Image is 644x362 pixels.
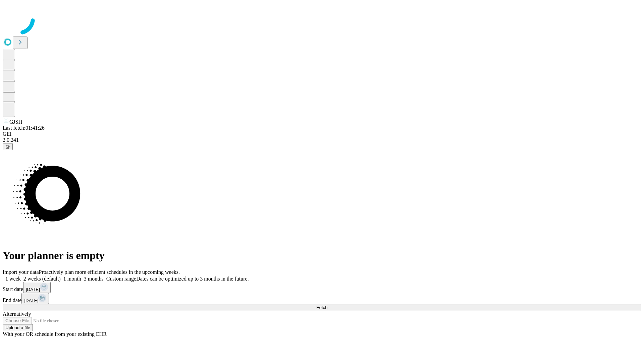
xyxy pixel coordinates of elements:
[3,304,641,311] button: Fetch
[3,331,107,337] span: With your OR schedule from your existing EHR
[136,276,249,282] span: Dates can be optimized up to 3 months in the future.
[23,282,51,293] button: [DATE]
[3,131,641,137] div: GEI
[3,137,641,143] div: 2.0.241
[3,311,31,317] span: Alternatively
[106,276,136,282] span: Custom range
[3,293,641,304] div: End date
[84,276,104,282] span: 3 months
[316,305,327,310] span: Fetch
[39,269,180,275] span: Proactively plan more efficient schedules in the upcoming weeks.
[24,298,38,303] span: [DATE]
[3,249,641,262] h1: Your planner is empty
[3,125,45,131] span: Last fetch: 01:41:26
[9,119,22,125] span: GJSH
[3,269,39,275] span: Import your data
[3,324,33,331] button: Upload a file
[21,293,49,304] button: [DATE]
[3,143,13,150] button: @
[26,287,40,292] span: [DATE]
[23,276,61,282] span: 2 weeks (default)
[5,144,10,149] span: @
[5,276,21,282] span: 1 week
[3,282,641,293] div: Start date
[63,276,81,282] span: 1 month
